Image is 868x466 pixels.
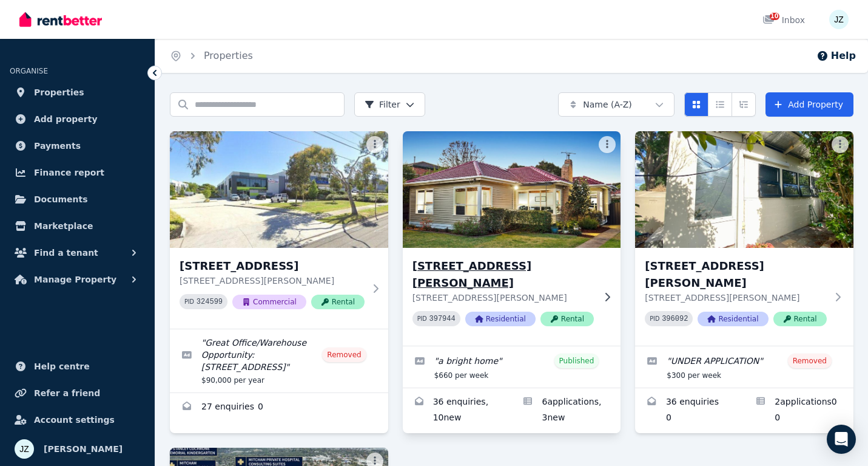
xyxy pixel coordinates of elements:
[429,315,456,323] code: 397944
[34,139,81,153] span: Payments
[155,39,267,73] nav: Breadcrumb
[180,258,365,275] h3: [STREET_ADDRESS]
[465,312,536,326] span: Residential
[412,292,594,304] p: [STREET_ADDRESS][PERSON_NAME]
[10,80,145,105] a: Properties
[10,134,145,158] a: Payments
[10,160,145,185] a: Finance report
[540,312,594,326] span: Rental
[684,92,708,117] button: Card view
[635,131,853,346] a: 55 Oliver St, Ringwood[STREET_ADDRESS][PERSON_NAME][STREET_ADDRESS][PERSON_NAME]PID 396092Residen...
[417,315,427,322] small: PID
[635,346,853,388] a: Edit listing: UNDER APPLICATION
[34,219,93,233] span: Marketplace
[770,13,779,20] span: 10
[170,393,388,422] a: Enquiries for 11/39-43 Duerdin Street, Notting Hill
[366,136,383,153] button: More options
[354,92,425,117] button: Filter
[403,131,621,346] a: 15 Thornton St, Bentleigh East[STREET_ADDRESS][PERSON_NAME][STREET_ADDRESS][PERSON_NAME]PID 39794...
[204,50,253,61] a: Properties
[762,14,805,26] div: Inbox
[15,439,34,459] img: James Zhu
[662,315,688,323] code: 396092
[708,92,732,117] button: Compact list view
[365,98,400,111] span: Filter
[34,413,115,427] span: Account settings
[44,442,123,456] span: [PERSON_NAME]
[10,354,145,379] a: Help centre
[19,10,102,29] img: RentBetter
[645,258,827,292] h3: [STREET_ADDRESS][PERSON_NAME]
[511,388,621,433] a: Applications for 15 Thornton St, Bentleigh East
[170,131,388,329] a: 11/39-43 Duerdin Street, Notting Hill[STREET_ADDRESS][STREET_ADDRESS][PERSON_NAME]PID 324599Comme...
[232,295,306,309] span: Commercial
[403,346,621,388] a: Edit listing: a bright home
[684,92,756,117] div: View options
[34,359,90,374] span: Help centre
[34,192,88,207] span: Documents
[34,112,98,126] span: Add property
[583,98,632,111] span: Name (A-Z)
[403,388,512,433] a: Enquiries for 15 Thornton St, Bentleigh East
[650,315,659,322] small: PID
[698,312,768,326] span: Residential
[10,267,145,292] button: Manage Property
[635,131,853,248] img: 55 Oliver St, Ringwood
[558,92,675,117] button: Name (A-Z)
[34,245,98,260] span: Find a tenant
[829,10,849,29] img: James Zhu
[10,381,145,405] a: Refer a friend
[635,388,744,433] a: Enquiries for 55 Oliver St, Ringwood
[34,165,104,180] span: Finance report
[34,386,100,400] span: Refer a friend
[180,275,365,287] p: [STREET_ADDRESS][PERSON_NAME]
[184,298,194,305] small: PID
[827,425,856,454] div: Open Intercom Messenger
[10,107,145,131] a: Add property
[773,312,827,326] span: Rental
[170,131,388,248] img: 11/39-43 Duerdin Street, Notting Hill
[599,136,616,153] button: More options
[832,136,849,153] button: More options
[732,92,756,117] button: Expanded list view
[311,295,365,309] span: Rental
[645,292,827,304] p: [STREET_ADDRESS][PERSON_NAME]
[397,128,627,251] img: 15 Thornton St, Bentleigh East
[765,92,853,117] a: Add Property
[10,241,145,265] button: Find a tenant
[34,85,84,100] span: Properties
[10,214,145,238] a: Marketplace
[10,408,145,432] a: Account settings
[10,67,48,75] span: ORGANISE
[34,272,116,287] span: Manage Property
[816,49,856,63] button: Help
[412,258,594,292] h3: [STREET_ADDRESS][PERSON_NAME]
[197,298,223,306] code: 324599
[744,388,853,433] a: Applications for 55 Oliver St, Ringwood
[170,329,388,392] a: Edit listing: Great Office/Warehouse Opportunity: 11/39-43 Duerdin Street
[10,187,145,211] a: Documents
